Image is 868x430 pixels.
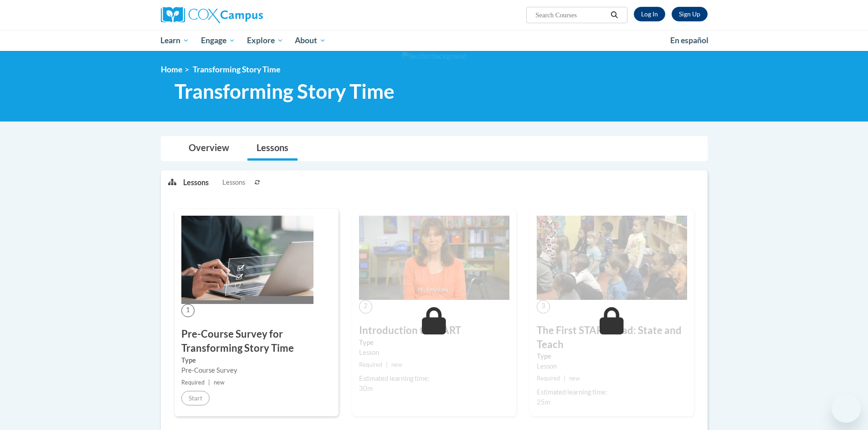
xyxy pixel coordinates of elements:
[181,216,313,304] img: Course Image
[832,394,861,423] iframe: Button to launch messaging window
[672,7,708,21] a: Register
[537,361,687,371] div: Lesson
[175,79,395,103] span: Transforming Story Time
[181,304,195,317] span: 1
[295,35,326,46] span: About
[391,361,402,368] span: new
[247,137,298,161] a: Lessons
[222,177,245,187] span: Lessons
[181,365,332,375] div: Pre-Course Survey
[359,300,372,313] span: 2
[359,348,509,358] div: Lesson
[607,10,621,20] button: Search
[241,30,289,51] a: Explore
[183,177,209,187] p: Lessons
[180,137,238,161] a: Overview
[359,361,382,368] span: Required
[359,374,509,384] div: Estimated learning time:
[537,387,687,397] div: Estimated learning time:
[193,65,280,74] span: Transforming Story Time
[537,216,687,300] img: Course Image
[161,7,334,23] a: Cox Campus
[181,379,205,386] span: Required
[537,375,560,382] span: Required
[537,351,687,361] label: Type
[208,379,210,386] span: |
[359,384,373,392] span: 30m
[214,379,225,386] span: new
[247,35,283,46] span: Explore
[160,35,189,46] span: Learn
[161,65,182,74] a: Home
[289,30,332,51] a: About
[181,391,210,405] button: Start
[359,338,509,348] label: Type
[161,7,263,23] img: Cox Campus
[670,35,709,45] span: En español
[537,398,550,406] span: 25m
[147,30,721,51] div: Main menu
[537,300,550,313] span: 3
[537,324,687,352] h3: The First START Read: State and Teach
[359,324,509,338] h3: Introduction to START
[359,216,509,300] img: Course Image
[181,327,332,355] h3: Pre-Course Survey for Transforming Story Time
[195,30,241,51] a: Engage
[402,51,467,61] img: Section background
[634,7,665,21] a: Log In
[155,30,195,51] a: Learn
[386,361,388,368] span: |
[664,31,714,50] a: En español
[181,355,332,365] label: Type
[201,35,235,46] span: Engage
[569,375,580,382] span: new
[534,10,607,20] input: Search Courses
[564,375,565,382] span: |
